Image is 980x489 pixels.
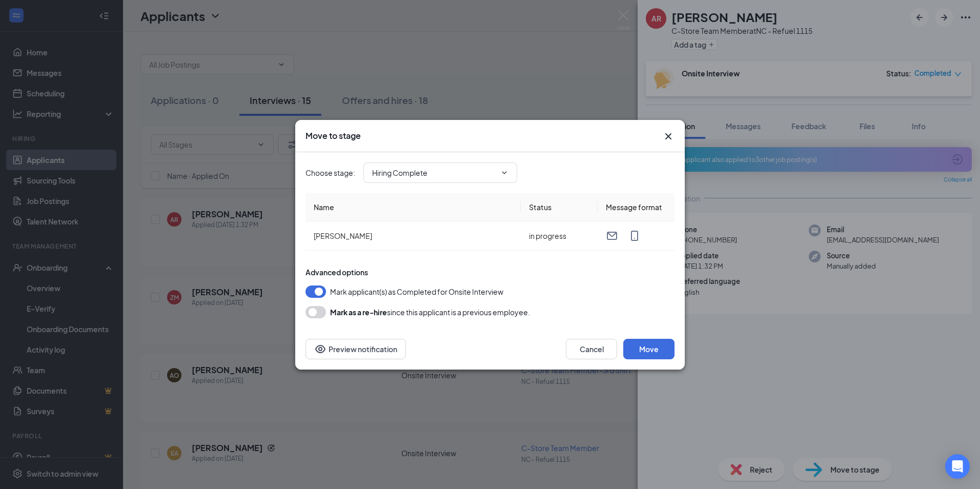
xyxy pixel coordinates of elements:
[945,454,970,479] div: Open Intercom Messenger
[598,193,675,221] th: Message format
[521,193,598,221] th: Status
[330,286,503,298] span: Mark applicant(s) as Completed for Onsite Interview
[623,339,675,359] button: Move
[606,230,618,242] svg: Email
[628,230,641,242] svg: MobileSms
[305,339,406,359] button: Preview notificationEye
[662,130,675,142] button: Close
[314,231,372,240] span: [PERSON_NAME]
[566,339,617,359] button: Cancel
[305,267,675,277] div: Advanced options
[662,130,675,142] svg: Cross
[330,308,387,317] b: Mark as a re-hire
[330,306,530,318] div: since this applicant is a previous employee.
[521,221,598,251] td: in progress
[305,130,361,141] h3: Move to stage
[305,167,355,178] span: Choose stage :
[305,193,521,221] th: Name
[500,169,508,177] svg: ChevronDown
[314,343,326,355] svg: Eye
